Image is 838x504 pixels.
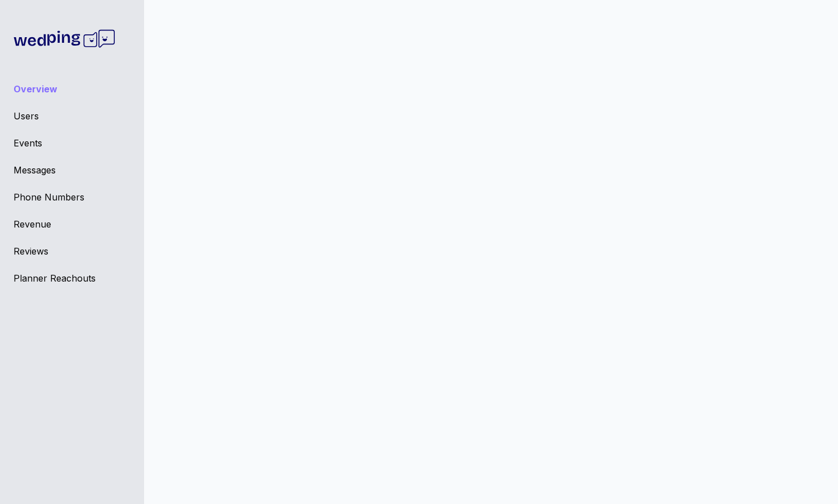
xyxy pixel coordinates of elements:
a: Planner Reachouts [14,271,131,285]
a: Revenue [14,217,131,231]
a: Users [14,109,131,123]
a: Messages [14,163,131,177]
a: Phone Numbers [14,190,131,204]
a: Reviews [14,244,131,258]
a: Events [14,136,131,150]
a: Overview [14,82,131,96]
